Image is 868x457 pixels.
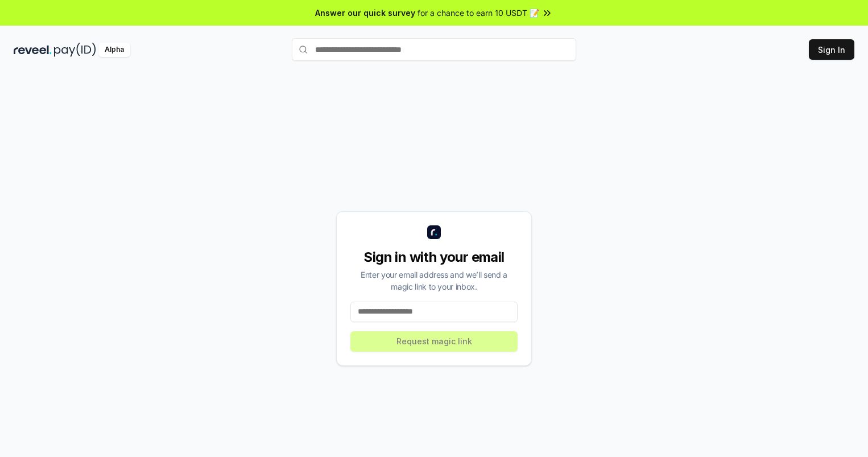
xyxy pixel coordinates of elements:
div: Alpha [98,43,130,57]
div: Enter your email address and we’ll send a magic link to your inbox. [350,269,518,293]
div: Sign in with your email [350,248,518,266]
img: pay_id [54,43,96,57]
img: reveel_dark [14,43,52,57]
span: Answer our quick survey [315,7,415,19]
img: logo_small [427,225,441,239]
button: Sign In [809,39,854,60]
span: for a chance to earn 10 USDT 📝 [418,7,539,19]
